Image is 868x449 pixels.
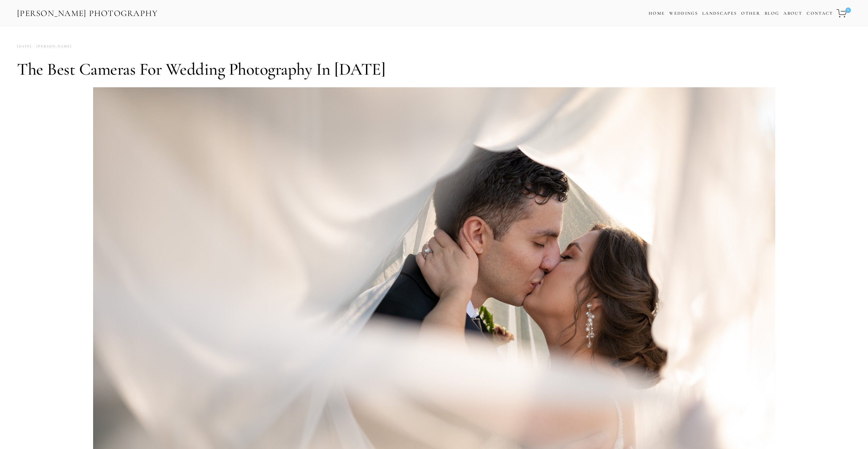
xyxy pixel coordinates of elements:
a: Contact [807,9,833,18]
a: About [783,9,802,18]
span: 0 [845,8,851,13]
a: [PERSON_NAME] Photography [16,6,159,21]
a: Landscapes [702,11,737,16]
a: Home [649,9,665,18]
a: 0 items in cart [836,5,852,21]
a: Blog [765,9,779,18]
h1: The Best Cameras for Wedding Photography in [DATE] [17,59,851,79]
a: [PERSON_NAME] [32,42,72,51]
time: [DATE] [17,42,32,51]
a: Other [741,11,760,16]
a: Weddings [669,11,698,16]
